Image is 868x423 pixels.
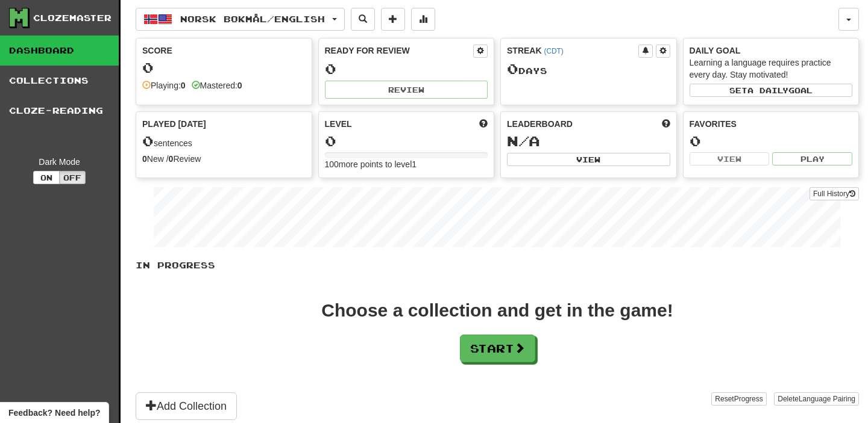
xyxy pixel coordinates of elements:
[507,153,670,166] button: View
[460,335,535,362] button: Start
[321,301,673,320] div: Choose a collection and get in the game!
[180,14,325,24] span: Norsk bokmål / English
[411,8,435,31] button: More stats
[325,61,488,76] div: 0
[747,86,788,94] span: a daily
[690,152,770,165] button: View
[33,12,112,24] div: Clozemaster
[810,187,859,200] a: Full History
[325,45,474,57] div: Ready for Review
[734,395,763,403] span: Progress
[142,60,306,75] div: 0
[690,84,853,97] button: Seta dailygoal
[690,57,853,81] div: Learning a language requires practice every day. Stay motivated!
[142,79,186,91] div: Playing:
[136,8,345,31] button: Norsk bokmål/English
[544,47,563,55] a: (CDT)
[690,118,853,130] div: Favorites
[142,153,306,165] div: New / Review
[772,152,852,165] button: Play
[507,60,518,77] span: 0
[325,134,488,149] div: 0
[169,154,174,164] strong: 0
[33,171,60,184] button: On
[774,392,859,406] button: DeleteLanguage Pairing
[690,134,853,149] div: 0
[662,118,670,130] span: This week in points, UTC
[351,8,375,31] button: Search sentences
[142,132,154,149] span: 0
[192,79,242,91] div: Mastered:
[479,118,488,130] span: Score more points to level up
[142,45,306,57] div: Score
[9,156,110,168] div: Dark Mode
[381,8,405,31] button: Add sentence to collection
[711,392,766,406] button: ResetProgress
[8,407,100,419] span: Open feedback widget
[690,45,853,57] div: Daily Goal
[799,395,855,403] span: Language Pairing
[325,81,488,99] button: Review
[136,392,237,420] button: Add Collection
[142,134,306,149] div: sentences
[325,158,488,170] div: 100 more points to level 1
[507,61,670,77] div: Day s
[181,81,186,90] strong: 0
[325,118,352,130] span: Level
[142,118,206,130] span: Played [DATE]
[136,259,859,271] p: In Progress
[237,81,242,90] strong: 0
[507,132,540,149] span: N/A
[507,45,638,57] div: Streak
[142,154,147,164] strong: 0
[59,171,86,184] button: Off
[507,118,573,130] span: Leaderboard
